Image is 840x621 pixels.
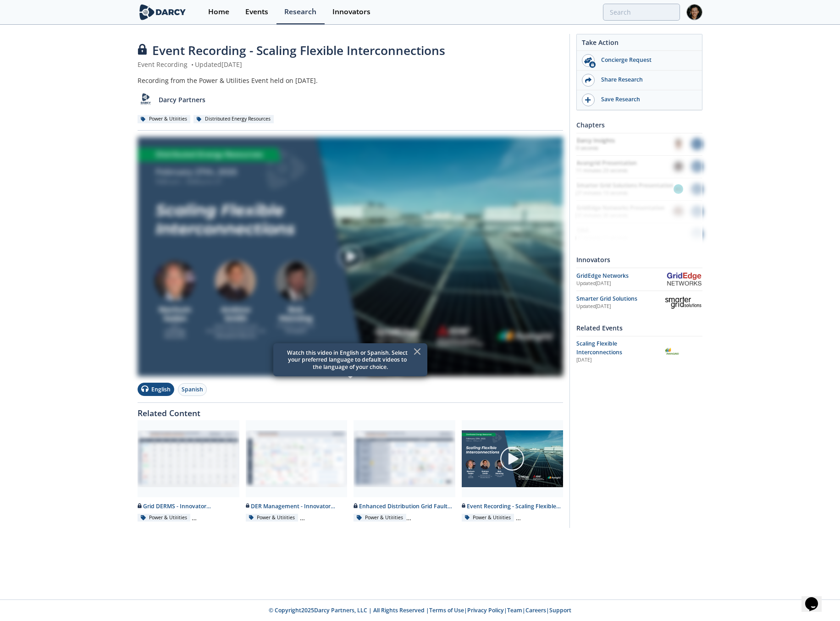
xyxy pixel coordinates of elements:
[686,4,702,20] img: Profile
[462,514,514,522] div: Power & Utilities
[284,8,316,16] div: Research
[462,502,564,511] div: Event Recording - Scaling Flexible Interconnections
[467,606,504,614] a: Privacy Policy
[595,95,697,104] div: Save Research
[576,271,702,287] a: GridEdge Networks Updated[DATE] GridEdge Networks
[246,514,298,522] div: Power & Utilities
[576,252,702,268] div: Innovators
[576,320,702,336] div: Related Events
[576,340,622,356] span: Scaling Flexible Interconnections
[354,502,455,511] div: Enhanced Distribution Grid Fault Analytics - Innovator Landscape
[350,420,459,522] a: Enhanced Distribution Grid Fault Analytics - Innovator Landscape preview Enhanced Distribution Gr...
[337,244,363,269] img: play-chapters-gray.svg
[134,420,243,522] a: Grid DERMS - Innovator Comparison preview Grid DERMS - Innovator Comparison Power & Utilities
[159,95,205,104] p: Darcy Partners
[178,383,207,396] button: Spanish
[138,502,239,511] div: Grid DERMS - Innovator Comparison
[576,295,664,303] div: Smarter Grid Solutions
[576,303,664,310] div: Updated [DATE]
[189,60,195,69] span: •
[246,502,348,511] div: DER Management - Innovator Landscape
[208,8,229,16] div: Home
[576,340,702,364] a: Scaling Flexible Interconnections [DATE] Avangrid
[576,294,702,310] a: Smarter Grid Solutions Updated[DATE] Smarter Grid Solutions
[138,76,563,85] div: Recording from the Power & Utilities Event held on [DATE].
[354,514,406,522] div: Power & Utilities
[243,420,351,522] a: DER Management - Innovator Landscape preview DER Management - Innovator Landscape Power & Utilities
[664,344,680,360] img: Avangrid
[525,606,546,614] a: Careers
[138,514,190,522] div: Power & Utilities
[138,4,188,20] img: logo-wide.svg
[152,42,445,59] span: Event Recording - Scaling Flexible Interconnections
[429,606,464,614] a: Terms of Use
[595,56,697,64] div: Concierge Request
[138,403,563,418] div: Related Content
[278,346,423,374] p: Watch this video in English or Spanish. Select your preferred language to default videos to the l...
[138,383,174,396] button: English
[138,60,563,69] div: Event Recording Updated [DATE]
[801,584,831,612] iframe: chat widget
[576,357,658,364] div: [DATE]
[245,8,268,16] div: Events
[81,606,759,615] p: © Copyright 2025 Darcy Partners, LLC | All Rights Reserved | | | | |
[577,38,702,51] div: Take Action
[549,606,571,614] a: Support
[332,8,370,16] div: Innovators
[576,280,666,287] div: Updated [DATE]
[193,115,274,123] div: Distributed Energy Resources
[666,271,702,287] img: GridEdge Networks
[595,76,697,84] div: Share Research
[462,430,564,488] img: Video Content
[576,272,666,280] div: GridEdge Networks
[664,295,702,310] img: Smarter Grid Solutions
[507,606,522,614] a: Team
[459,420,567,522] a: Video Content Event Recording - Scaling Flexible Interconnections Power & Utilities
[138,137,563,376] img: Video Content
[603,4,680,21] input: Advanced Search
[499,446,525,472] img: play-chapters-gray.svg
[138,115,190,123] div: Power & Utilities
